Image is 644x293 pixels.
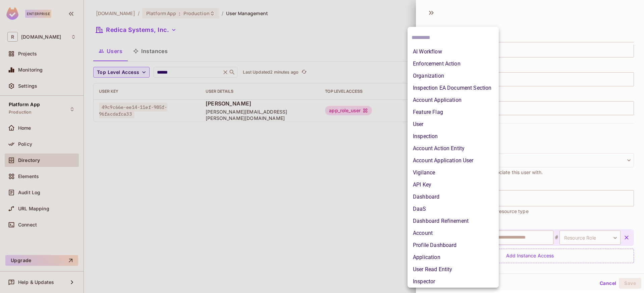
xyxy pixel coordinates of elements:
[408,142,499,155] li: Account Action Entity
[408,118,499,130] li: User
[408,167,499,179] li: Vigilance
[408,155,499,167] li: Account Application User
[408,179,499,191] li: API Key
[408,276,499,288] li: Inspector
[408,46,499,58] li: AI Workflow
[408,82,499,94] li: Inspection EA Document Section
[408,251,499,263] li: Application
[408,227,499,239] li: Account
[408,191,499,203] li: Dashboard
[408,94,499,106] li: Account Application
[408,215,499,227] li: Dashboard Refinement
[408,203,499,215] li: DaaS
[408,130,499,142] li: Inspection
[408,239,499,251] li: Profile Dashboard
[408,70,499,82] li: Organization
[408,263,499,276] li: User Read Entity
[408,106,499,118] li: Feature Flag
[408,58,499,70] li: Enforcement Action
